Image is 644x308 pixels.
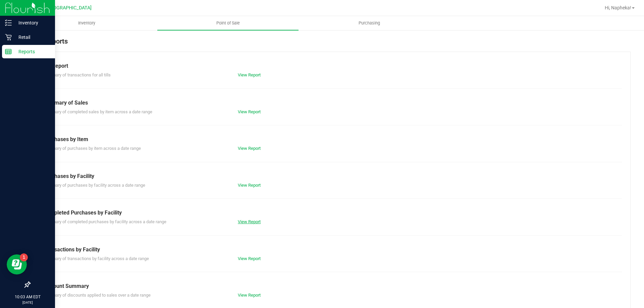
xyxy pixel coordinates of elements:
iframe: Resource center [7,254,27,274]
p: [DATE] [3,300,52,305]
span: Summary of purchases by item across a date range [43,146,141,151]
inline-svg: Inventory [5,19,12,26]
div: Discount Summary [43,282,617,290]
a: View Report [238,146,261,151]
span: Summary of transactions for all tills [43,72,111,77]
a: View Report [238,109,261,114]
a: View Report [238,256,261,261]
a: View Report [238,72,261,77]
iframe: Resource center unread badge [20,253,28,261]
p: Inventory [12,19,52,27]
span: Summary of completed sales by item across a date range [43,109,152,114]
a: View Report [238,219,261,224]
div: Completed Purchases by Facility [43,209,617,217]
inline-svg: Reports [5,48,12,55]
div: POS Reports [30,36,631,52]
div: Purchases by Facility [43,172,617,180]
span: Inventory [69,20,104,26]
span: Summary of transactions by facility across a date range [43,256,149,261]
span: [GEOGRAPHIC_DATA] [46,5,92,11]
div: Transactions by Facility [43,246,617,254]
div: Summary of Sales [43,99,617,107]
span: Summary of completed purchases by facility across a date range [43,219,166,224]
span: Hi, Napheka! [605,5,631,10]
span: Point of Sale [207,20,249,26]
p: Retail [12,33,52,41]
span: Purchasing [350,20,389,26]
inline-svg: Retail [5,34,12,41]
div: Till Report [43,62,617,70]
span: Summary of purchases by facility across a date range [43,183,145,188]
a: Point of Sale [157,16,299,30]
a: Purchasing [299,16,440,30]
a: View Report [238,293,261,298]
p: Reports [12,48,52,56]
a: Inventory [16,16,157,30]
div: Purchases by Item [43,135,617,143]
p: 10:03 AM EDT [3,294,52,300]
a: View Report [238,183,261,188]
span: Summary of discounts applied to sales over a date range [43,293,151,298]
